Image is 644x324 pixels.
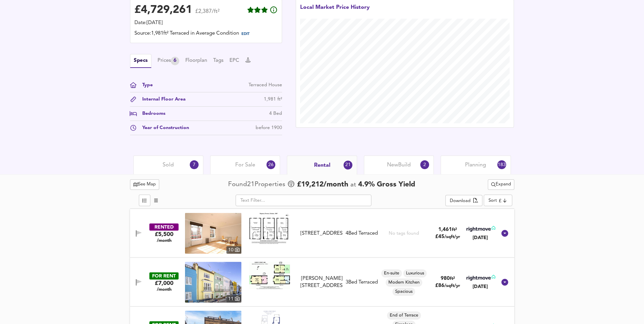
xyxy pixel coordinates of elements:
[190,160,199,169] div: 7
[489,197,497,204] div: Sort
[445,195,482,206] div: split button
[403,270,427,276] span: Luxurious
[387,312,421,319] span: End of Terrace
[229,57,239,65] button: EPC
[497,160,506,169] div: 183
[137,110,165,117] div: Bedrooms
[298,275,346,290] div: Godfrey Street, London, SW3 3TA
[157,287,171,292] span: /month
[386,278,422,287] div: Modern Kitchen
[300,230,343,237] div: [STREET_ADDRESS]
[350,182,356,188] span: at
[130,54,151,68] button: Specs
[452,228,457,232] span: ft²
[137,124,189,131] div: Year of Construction
[501,229,509,237] svg: Show Details
[157,238,171,244] span: /month
[381,269,402,277] div: En-suite
[249,213,290,244] img: Floorplan
[501,278,509,286] svg: Show Details
[235,161,255,169] span: For Sale
[249,262,290,289] img: Floorplan
[438,227,452,232] span: 1,461
[444,235,460,239] span: /sqft/yr
[435,283,460,288] span: £ 86
[488,179,514,190] div: split button
[226,246,241,254] div: 10
[195,9,220,19] span: £2,387/ft²
[155,231,173,244] div: £5,500
[389,230,419,237] div: No tags found
[346,279,378,286] div: 3 Bed Terraced
[387,311,421,320] div: End of Terrace
[386,280,422,286] span: Modern Kitchen
[185,213,241,254] a: property thumbnail 10
[241,32,250,36] span: EDIT
[185,262,241,303] img: property thumbnail
[450,197,471,205] div: Download
[185,57,207,65] button: Floorplan
[484,195,512,206] div: Sort
[381,270,402,276] span: En-suite
[130,209,514,258] div: RENTED£5,500 /monthproperty thumbnail 10 Floorplan[STREET_ADDRESS]4Bed TerracedNo tags found1,461...
[149,223,179,231] div: RENTED
[450,276,455,281] span: ft²
[236,195,371,206] input: Text Filter...
[420,160,429,169] div: 2
[130,258,514,307] div: FOR RENT£7,000 /monthproperty thumbnail 11 Floorplan[PERSON_NAME][STREET_ADDRESS]3Bed TerracedEn-...
[137,82,153,89] div: Type
[444,284,460,288] span: /sqft/yr
[133,181,156,188] span: See Map
[228,180,287,189] div: Found 21 Propert ies
[264,96,282,103] div: 1,981 ft²
[163,161,174,169] span: Sold
[392,288,415,296] div: Spacious
[134,30,278,39] div: Source: 1,981ft² Terraced in Average Condition
[213,57,223,65] button: Tags
[130,179,160,190] button: See Map
[491,181,511,188] span: Expand
[249,82,282,89] div: Terraced House
[149,272,179,280] div: FOR RENT
[488,179,514,190] button: Expand
[158,57,179,65] button: Prices6
[158,57,179,65] div: Prices
[298,230,346,237] div: Regency Terrace, South Kensington, SW7 3QW
[465,161,486,169] span: Planning
[346,230,378,237] div: 4 Bed Terraced
[269,110,282,117] div: 4 Bed
[441,276,450,281] span: 980
[435,234,460,239] span: £ 45
[300,275,343,290] div: [PERSON_NAME][STREET_ADDRESS]
[185,213,241,254] img: property thumbnail
[266,160,275,169] div: 26
[465,234,495,241] div: [DATE]
[226,295,241,303] div: 11
[387,161,411,169] span: New Build
[300,4,370,19] div: Local Market Price History
[256,124,282,131] div: before 1900
[171,57,179,65] div: 6
[134,19,278,27] div: Date: [DATE]
[465,283,495,290] div: [DATE]
[392,289,415,295] span: Spacious
[344,161,352,169] div: 21
[185,262,241,303] a: property thumbnail 11
[445,195,482,206] button: Download
[356,181,415,188] span: 4.9 % Gross Yield
[134,5,192,15] div: £ 4,729,261
[403,269,427,277] div: Luxurious
[155,280,173,292] div: £7,000
[314,162,330,169] span: Rental
[297,180,348,190] span: £ 19,212 /month
[137,96,186,103] div: Internal Floor Area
